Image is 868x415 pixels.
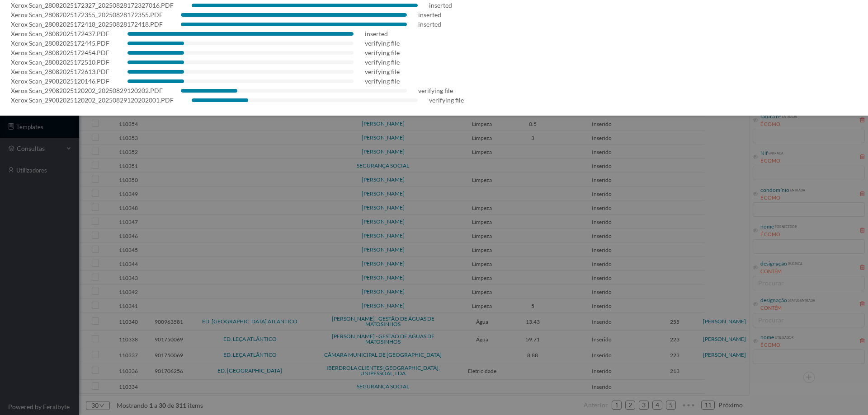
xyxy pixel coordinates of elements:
div: verifying file [365,67,400,76]
div: Xerox Scan_28082025172418_20250828172418.PDF [11,19,163,29]
div: Xerox Scan_28082025172445.PDF [11,38,109,48]
div: Xerox Scan_28082025172613.PDF [11,67,109,76]
div: Xerox Scan_28082025172327_20250828172327016.PDF [11,0,174,10]
div: Xerox Scan_28082025172510.PDF [11,57,109,67]
div: Xerox Scan_29082025120202_20250829120202.PDF [11,86,163,95]
div: verifying file [429,95,464,105]
div: verifying file [365,48,400,57]
div: Xerox Scan_28082025172355_20250828172355.PDF [11,10,163,19]
div: verifying file [365,57,400,67]
div: Xerox Scan_29082025120146.PDF [11,76,109,86]
div: inserted [365,29,388,38]
div: verifying file [365,38,400,48]
div: verifying file [418,86,453,95]
div: Xerox Scan_28082025172437.PDF [11,29,109,38]
div: inserted [418,10,441,19]
div: Xerox Scan_29082025120202_20250829120202001.PDF [11,95,174,105]
div: verifying file [365,76,400,86]
div: inserted [429,0,452,10]
div: Xerox Scan_28082025172454.PDF [11,48,109,57]
div: inserted [418,19,441,29]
